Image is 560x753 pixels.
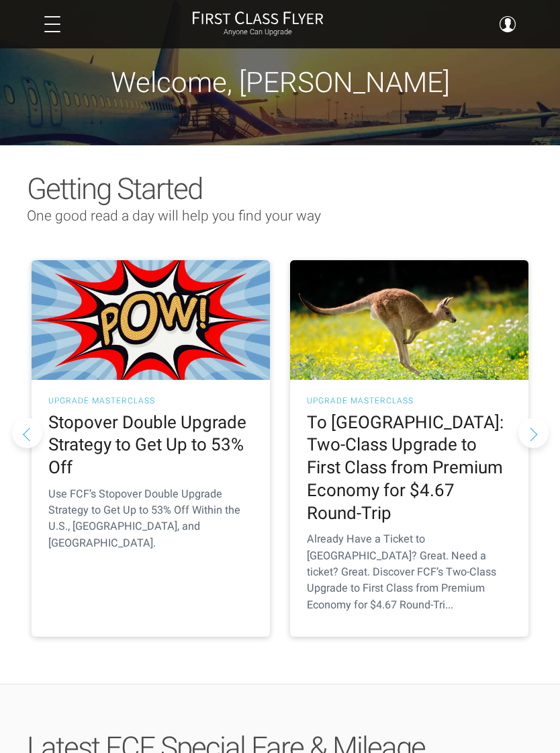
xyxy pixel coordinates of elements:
span: One good read a day will help you find your way [27,208,321,224]
a: UPGRADE MASTERCLASS Stopover Double Upgrade Strategy to Get Up to 53% Off Use FCF’s Stopover Doub... [32,260,270,637]
h3: UPGRADE MASTERCLASS [307,397,512,405]
small: Anyone Can Upgrade [192,28,324,37]
button: Next slide [518,418,549,448]
a: UPGRADE MASTERCLASS To [GEOGRAPHIC_DATA]: Two-Class Upgrade to First Class from Premium Economy f... [290,260,528,637]
h3: UPGRADE MASTERCLASS [48,397,253,405]
h2: To [GEOGRAPHIC_DATA]: Two-Class Upgrade to First Class from Premium Economy for $4.67 Round-Trip [307,411,512,525]
a: First Class FlyerAnyone Can Upgrade [192,11,324,38]
p: Use FCF’s Stopover Double Upgrade Strategy to Get Up to 53% Off Within the U.S., [GEOGRAPHIC_DATA... [48,486,253,551]
img: First Class Flyer [192,11,324,25]
span: Welcome, [PERSON_NAME] [111,66,450,99]
h2: Stopover Double Upgrade Strategy to Get Up to 53% Off [48,411,253,479]
button: Previous slide [12,418,42,448]
span: Getting Started [27,171,202,206]
p: Already Have a Ticket to [GEOGRAPHIC_DATA]? Great. Need a ticket? Great. Discover FCF’s Two-Class... [307,531,512,612]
